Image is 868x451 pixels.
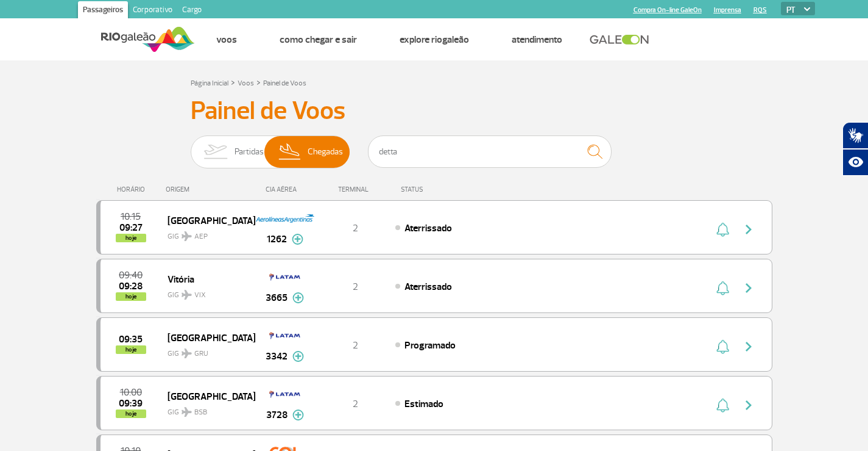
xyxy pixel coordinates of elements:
input: Voo, cidade ou cia aérea [368,135,612,168]
span: hoje [116,345,146,354]
span: AEP [194,231,208,242]
span: hoje [116,410,146,418]
span: BSB [194,407,207,418]
a: Voos [216,34,237,46]
a: Explore RIOgaleão [400,34,469,46]
button: Abrir tradutor de língua de sinais. [842,122,868,149]
a: Cargo [177,1,206,21]
span: Vitória [168,271,245,287]
img: sino-painel-voo.svg [716,398,729,413]
img: destiny_airplane.svg [182,290,192,300]
span: GIG [168,283,245,301]
span: 2025-08-26 09:39:00 [119,399,143,408]
img: sino-painel-voo.svg [716,222,729,237]
a: Voos [238,79,254,88]
span: GIG [168,400,245,418]
img: mais-info-painel-voo.svg [292,234,303,245]
button: Abrir recursos assistivos. [842,149,868,176]
div: Plugin de acessibilidade da Hand Talk. [842,122,868,176]
a: > [231,75,235,89]
span: 2025-08-26 09:28:00 [119,282,143,290]
img: sino-painel-voo.svg [716,281,729,295]
a: Imprensa [714,6,741,14]
span: 2025-08-26 10:15:00 [121,212,141,221]
span: 2025-08-26 10:00:00 [120,388,142,397]
img: destiny_airplane.svg [182,231,192,241]
span: Chegadas [308,136,343,168]
span: Estimado [404,398,443,410]
span: Partidas [235,136,264,168]
div: ORIGEM [166,186,255,193]
div: HORÁRIO [100,186,166,193]
a: Corporativo [128,1,177,21]
img: seta-direita-painel-voo.svg [741,339,756,354]
a: Passageiros [78,1,128,21]
span: 2025-08-26 09:40:00 [119,271,143,280]
img: destiny_airplane.svg [182,348,192,358]
img: seta-direita-painel-voo.svg [741,398,756,413]
span: [GEOGRAPHIC_DATA] [168,330,245,345]
a: Painel de Voos [263,79,306,88]
span: 2 [353,222,358,234]
span: GIG [168,342,245,359]
img: seta-direita-painel-voo.svg [741,281,756,295]
img: destiny_airplane.svg [182,407,192,417]
span: hoje [116,234,146,242]
span: 2 [353,398,358,410]
span: VIX [194,290,206,301]
a: Como chegar e sair [280,34,357,46]
span: 2025-08-26 09:27:55 [119,223,143,232]
img: seta-direita-painel-voo.svg [741,222,756,237]
img: mais-info-painel-voo.svg [292,292,304,303]
span: 3665 [266,290,288,305]
span: GRU [194,348,208,359]
span: [GEOGRAPHIC_DATA] [168,388,245,404]
img: slider-desembarque [272,136,308,168]
img: mais-info-painel-voo.svg [292,351,304,362]
span: 1262 [267,232,287,247]
div: STATUS [395,186,494,193]
span: Aterrissado [404,222,452,234]
span: [GEOGRAPHIC_DATA] [168,212,245,228]
img: slider-embarque [196,136,235,168]
div: TERMINAL [316,186,395,193]
span: 2025-08-26 09:35:00 [119,335,143,344]
a: RQS [753,6,767,14]
span: Aterrissado [404,281,452,293]
img: mais-info-painel-voo.svg [292,410,304,420]
span: 2 [353,339,358,352]
h3: Painel de Voos [191,96,678,126]
span: 3728 [266,408,288,422]
a: > [256,75,261,89]
a: Atendimento [512,34,562,46]
div: CIA AÉREA [255,186,316,193]
span: hoje [116,292,146,301]
span: 2 [353,281,358,293]
span: GIG [168,225,245,242]
img: sino-painel-voo.svg [716,339,729,354]
a: Página Inicial [191,79,228,88]
span: Programado [404,339,456,352]
span: 3342 [266,349,288,364]
a: Compra On-line GaleOn [633,6,702,14]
